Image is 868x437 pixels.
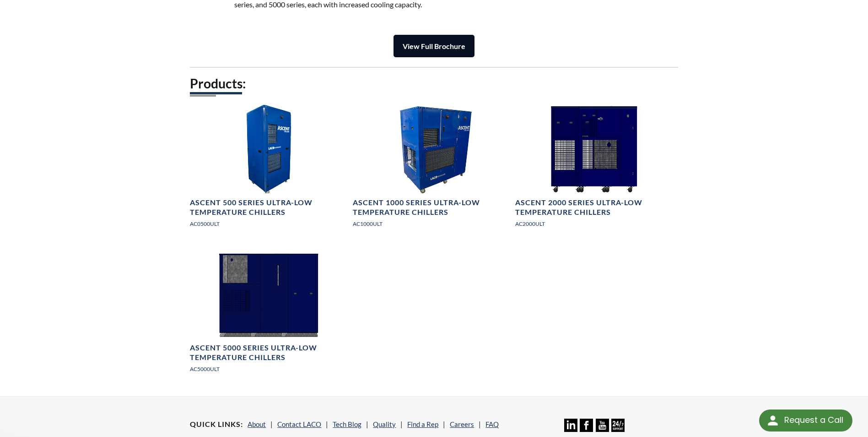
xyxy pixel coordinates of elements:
img: round button [766,413,780,428]
a: 24/7 Support [611,425,625,433]
a: Find a Rep [407,420,438,428]
strong: View Full Brochure [403,42,465,50]
div: Request a Call [759,410,852,432]
a: Ascent Chiller 5000 Series 1Ascent 5000 Series Ultra-Low Temperature ChillersAC5000ULT [190,251,347,381]
p: AC0500ULT [190,219,347,228]
a: About [248,420,266,428]
a: Ascent Chiller 1000 Series 1Ascent 1000 Series Ultra-Low Temperature ChillersAC1000ULT [353,105,510,235]
a: Ascent Chiller 500 Series Image 1Ascent 500 Series Ultra-Low Temperature ChillersAC0500ULT [190,105,347,235]
a: View Full Brochure [394,35,474,57]
p: AC5000ULT [190,365,347,373]
a: Contact LACO [277,420,321,428]
div: Request a Call [784,410,843,431]
h4: Ascent 2000 Series Ultra-Low Temperature Chillers [515,198,672,217]
h4: Ascent 500 Series Ultra-Low Temperature Chillers [190,198,347,217]
img: 24/7 Support Icon [611,419,625,432]
p: AC2000ULT [515,219,672,228]
h2: Products: [190,75,678,92]
a: Quality [373,420,396,428]
h4: Ascent 5000 Series Ultra-Low Temperature Chillers [190,343,347,362]
a: FAQ [485,420,499,428]
a: Careers [450,420,474,428]
h4: Ascent 1000 Series Ultra-Low Temperature Chillers [353,198,510,217]
a: Tech Blog [333,420,361,428]
p: AC1000ULT [353,219,510,228]
h4: Quick Links [190,420,243,429]
a: Ascent Chiller 2000 Series 1Ascent 2000 Series Ultra-Low Temperature ChillersAC2000ULT [515,105,672,235]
